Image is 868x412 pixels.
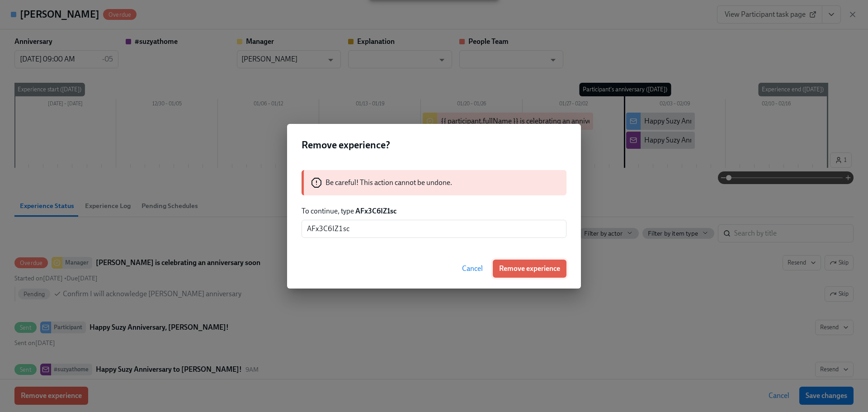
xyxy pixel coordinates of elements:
button: Cancel [456,260,489,278]
button: Remove experience [493,260,566,278]
span: Remove experience [499,264,560,273]
p: To continue, type [302,206,566,216]
h2: Remove experience? [302,138,566,152]
p: Be careful! This action cannot be undone. [325,178,452,188]
span: Cancel [462,264,483,273]
strong: AFx3C6IZ1sc [355,207,396,215]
